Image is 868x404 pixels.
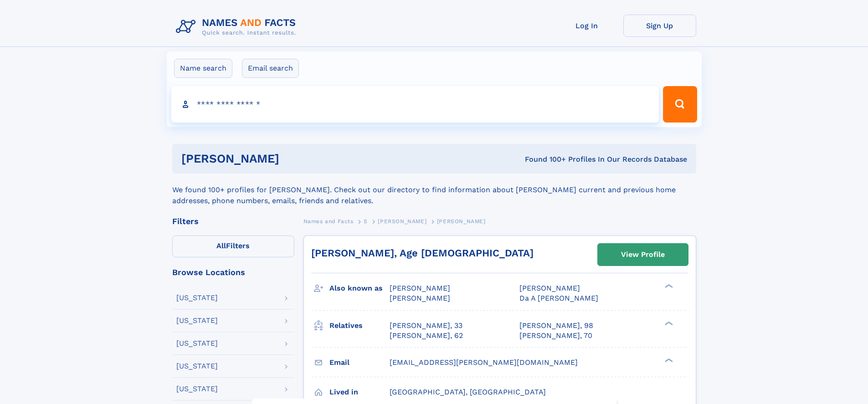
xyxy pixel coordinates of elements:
[519,331,592,341] a: [PERSON_NAME], 70
[519,294,598,302] span: Da A [PERSON_NAME]
[390,358,578,367] span: [EMAIL_ADDRESS][PERSON_NAME][DOMAIN_NAME]
[172,174,696,206] div: We found 100+ profiles for [PERSON_NAME]. Check out our directory to find information about [PERS...
[172,235,294,257] label: Filters
[663,283,673,289] div: ❯
[176,317,218,324] div: [US_STATE]
[550,15,623,37] a: Log In
[390,388,546,396] span: [GEOGRAPHIC_DATA], [GEOGRAPHIC_DATA]
[519,284,580,292] span: [PERSON_NAME]
[390,331,463,341] a: [PERSON_NAME], 62
[174,59,232,78] label: Name search
[519,321,593,331] a: [PERSON_NAME], 98
[172,15,303,39] img: Logo Names and Facts
[663,86,697,123] button: Search Button
[171,86,659,123] input: search input
[176,385,218,393] div: [US_STATE]
[172,268,294,276] div: Browse Locations
[364,215,368,227] a: S
[437,218,486,225] span: [PERSON_NAME]
[390,321,462,331] a: [PERSON_NAME], 33
[378,218,426,225] span: [PERSON_NAME]
[402,154,687,164] div: Found 100+ Profiles In Our Records Database
[329,318,390,333] h3: Relatives
[303,215,354,227] a: Names and Facts
[329,355,390,370] h3: Email
[216,241,226,250] span: All
[390,284,450,292] span: [PERSON_NAME]
[621,244,665,265] div: View Profile
[329,281,390,296] h3: Also known as
[176,340,218,347] div: [US_STATE]
[663,357,673,363] div: ❯
[311,247,534,259] a: [PERSON_NAME], Age [DEMOGRAPHIC_DATA]
[176,294,218,302] div: [US_STATE]
[623,15,696,37] a: Sign Up
[378,215,426,227] a: [PERSON_NAME]
[390,294,450,302] span: [PERSON_NAME]
[663,320,673,326] div: ❯
[242,59,299,78] label: Email search
[598,244,688,266] a: View Profile
[176,363,218,370] div: [US_STATE]
[172,217,294,225] div: Filters
[181,153,402,164] h1: [PERSON_NAME]
[329,384,390,400] h3: Lived in
[364,218,368,225] span: S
